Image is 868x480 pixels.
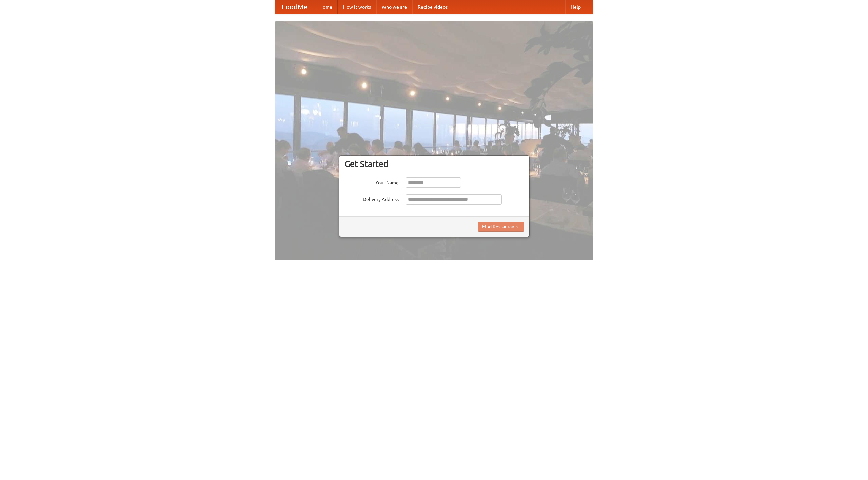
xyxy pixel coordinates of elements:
label: Your Name [344,177,399,186]
a: Recipe videos [412,0,453,14]
label: Delivery Address [344,194,399,203]
a: How it works [338,0,376,14]
button: Find Restaurants! [478,222,524,232]
a: Home [314,0,338,14]
a: Help [565,0,586,14]
a: FoodMe [275,0,314,14]
h3: Get Started [344,159,524,169]
a: Who we are [376,0,412,14]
